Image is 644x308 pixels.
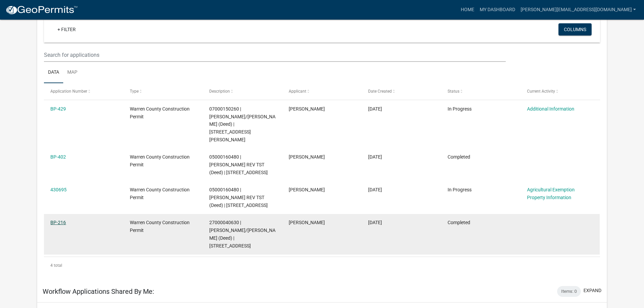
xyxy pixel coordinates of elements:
a: BP-216 [50,220,66,225]
span: 07/01/2025 [368,154,382,160]
span: 05000160480 | DUNN, WILMA REV TST (Deed) | 3433 R63 HWY [209,154,268,175]
span: Warren County Construction Permit [130,220,190,233]
button: expand [583,287,601,294]
span: 09/03/2024 [368,220,382,225]
datatable-header-cell: Description [203,83,282,99]
button: Columns [558,23,592,35]
span: 08/13/2025 [368,106,382,112]
span: Warren County Construction Permit [130,106,190,119]
datatable-header-cell: Application Number [44,83,123,99]
span: In Progress [448,106,472,112]
span: Date Created [368,89,392,94]
span: Mitch Johnson [289,220,325,225]
div: 4 total [44,257,600,274]
a: BP-402 [50,154,66,160]
a: Data [44,62,63,84]
a: + Filter [52,23,81,35]
span: Mitch Johnson [289,106,325,112]
datatable-header-cell: Current Activity [520,83,600,99]
span: 27000040630 | BLAHAUVIETZ, SCOTT/KRUG, JAMEE (Deed) | 19545 30TH AVE [209,220,276,248]
h5: Workflow Applications Shared By Me: [43,287,154,295]
span: Warren County Construction Permit [130,187,190,200]
span: 06/04/2025 [368,187,382,192]
div: Items: 0 [557,286,581,297]
input: Search for applications [44,48,505,62]
span: Type [130,89,139,94]
span: Warren County Construction Permit [130,154,190,167]
a: Map [63,62,81,84]
datatable-header-cell: Type [123,83,203,99]
a: Agricultural Exemption Property Information [527,187,575,200]
span: Mitch Johnson [289,187,325,192]
span: Status [448,89,459,94]
span: In Progress [448,187,472,192]
span: Mitch Johnson [289,154,325,160]
a: BP-429 [50,106,66,112]
span: 05000160480 | DUNN, WILMA REV TST (Deed) | 3433 R63 HWY [209,187,268,208]
span: Completed [448,220,470,225]
a: 430695 [50,187,67,192]
a: My Dashboard [477,3,518,16]
a: Additional Information [527,106,574,112]
span: Completed [448,154,470,160]
datatable-header-cell: Status [441,83,520,99]
datatable-header-cell: Applicant [282,83,362,99]
span: Application Number [50,89,87,94]
span: Current Activity [527,89,555,94]
span: Description [209,89,230,94]
div: collapse [37,6,607,280]
a: [PERSON_NAME][EMAIL_ADDRESS][DOMAIN_NAME] [518,3,639,16]
span: Applicant [289,89,306,94]
datatable-header-cell: Date Created [362,83,441,99]
a: Home [458,3,477,16]
span: 07000150260 | LAWLER, NIKI A/JAMES (Deed) | 4505 NEWBOLD ST [209,106,276,142]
